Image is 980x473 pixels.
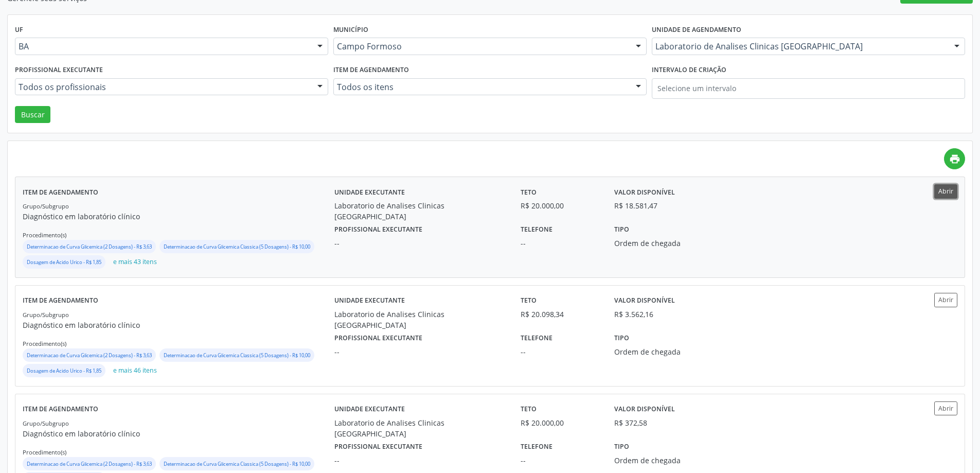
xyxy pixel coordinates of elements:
button: Buscar [15,106,50,124]
span: BA [19,41,307,51]
label: Telefone [521,439,553,455]
div: -- [334,455,507,466]
small: Procedimento(s) [23,231,66,239]
p: Diagnóstico em laboratório clínico [23,320,334,330]
label: Intervalo de criação [652,62,726,78]
label: Teto [521,293,537,309]
small: Dosagem de Acido Urico - R$ 1,85 [27,367,101,374]
label: Teto [521,184,537,200]
label: Teto [521,401,537,417]
div: Laboratorio de Analises Clinicas [GEOGRAPHIC_DATA] [334,309,507,330]
small: Dosagem de Acido Urico - R$ 1,85 [27,259,101,266]
label: Unidade de agendamento [652,22,741,38]
small: Procedimento(s) [23,448,66,456]
div: Ordem de chegada [614,238,740,249]
i: print [949,153,960,165]
label: Tipo [614,222,629,238]
small: Grupo/Subgrupo [23,202,69,210]
label: Item de agendamento [333,62,409,78]
small: Determinacao de Curva Glicemica (2 Dosagens) - R$ 3,63 [27,243,152,250]
div: -- [521,455,599,466]
label: Item de agendamento [23,184,98,200]
div: R$ 20.000,00 [521,417,599,428]
small: Determinacao de Curva Glicemica (2 Dosagens) - R$ 3,63 [27,461,152,467]
label: Unidade executante [334,401,405,417]
span: Laboratorio de Analises Clinicas [GEOGRAPHIC_DATA] [655,41,944,51]
div: Laboratorio de Analises Clinicas [GEOGRAPHIC_DATA] [334,200,507,222]
div: -- [334,238,507,249]
small: Determinacao de Curva Glicemica Classica (5 Dosagens) - R$ 10,00 [164,352,310,359]
small: Grupo/Subgrupo [23,311,69,319]
label: Valor disponível [614,401,675,417]
div: -- [521,346,599,357]
button: e mais 43 itens [109,255,161,269]
div: R$ 3.562,16 [614,309,653,320]
div: R$ 20.000,00 [521,200,599,211]
button: Abrir [934,401,957,415]
label: Tipo [614,330,629,346]
button: Abrir [934,184,957,198]
label: Valor disponível [614,293,675,309]
div: -- [334,346,507,357]
label: Unidade executante [334,184,405,200]
small: Grupo/Subgrupo [23,419,69,427]
div: -- [521,238,599,249]
button: Abrir [934,293,957,307]
span: Campo Formoso [337,41,626,51]
span: Todos os itens [337,82,626,92]
div: R$ 20.098,34 [521,309,599,320]
label: UF [15,22,23,38]
label: Tipo [614,439,629,455]
small: Determinacao de Curva Glicemica Classica (5 Dosagens) - R$ 10,00 [164,243,310,250]
button: e mais 46 itens [109,364,161,378]
small: Determinacao de Curva Glicemica Classica (5 Dosagens) - R$ 10,00 [164,461,310,467]
label: Município [333,22,368,38]
label: Item de agendamento [23,293,98,309]
label: Profissional executante [334,330,422,346]
label: Profissional executante [334,222,422,238]
p: Diagnóstico em laboratório clínico [23,211,334,222]
a: print [944,148,965,169]
label: Telefone [521,330,553,346]
div: R$ 372,58 [614,417,647,428]
span: Todos os profissionais [19,82,307,92]
label: Unidade executante [334,293,405,309]
div: Ordem de chegada [614,346,740,357]
small: Determinacao de Curva Glicemica (2 Dosagens) - R$ 3,63 [27,352,152,359]
label: Telefone [521,222,553,238]
label: Valor disponível [614,184,675,200]
input: Selecione um intervalo [652,78,965,99]
small: Procedimento(s) [23,340,66,347]
div: Laboratorio de Analises Clinicas [GEOGRAPHIC_DATA] [334,417,507,439]
label: Profissional executante [334,439,422,455]
div: Ordem de chegada [614,455,740,466]
label: Profissional executante [15,62,103,78]
label: Item de agendamento [23,401,98,417]
p: Diagnóstico em laboratório clínico [23,428,334,439]
div: R$ 18.581,47 [614,200,657,211]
